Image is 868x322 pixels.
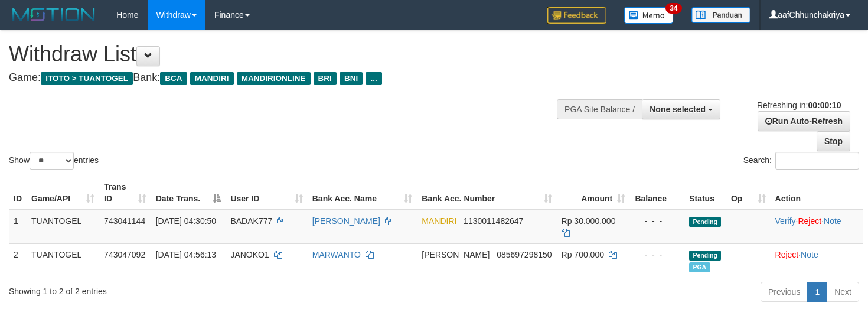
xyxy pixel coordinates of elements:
[104,250,145,259] span: 743047092
[726,176,771,210] th: Op: activate to sort column ascending
[771,176,863,210] th: Action
[464,216,523,226] span: Copy 1130011482647 to clipboard
[817,131,850,151] a: Stop
[27,243,99,277] td: TUANTOGEL
[312,250,361,259] a: MARWANTO
[497,250,552,259] span: Copy 085697298150 to clipboard
[758,111,850,131] a: Run Auto-Refresh
[308,176,417,210] th: Bank Acc. Name: activate to sort column ascending
[9,72,567,84] h4: Game: Bank:
[562,216,616,226] span: Rp 30.000.000
[156,250,216,259] span: [DATE] 04:56:13
[775,250,799,259] a: Reject
[9,43,567,66] h1: Withdraw List
[230,250,269,259] span: JANOKO1
[557,176,631,210] th: Amount: activate to sort column ascending
[642,99,720,119] button: None selected
[190,72,234,85] span: MANDIRI
[237,72,311,85] span: MANDIRIONLINE
[775,216,796,226] a: Verify
[771,243,863,277] td: ·
[9,210,27,244] td: 1
[650,105,706,114] span: None selected
[340,72,363,85] span: BNI
[771,210,863,244] td: · ·
[156,216,216,226] span: [DATE] 04:30:50
[807,282,827,302] a: 1
[691,7,750,23] img: panduan.png
[665,3,681,14] span: 34
[30,152,74,170] select: Showentries
[99,176,151,210] th: Trans ID: activate to sort column ascending
[151,176,226,210] th: Date Trans.: activate to sort column descending
[635,249,680,261] div: - - -
[9,152,99,170] label: Show entries
[422,250,490,259] span: [PERSON_NAME]
[226,176,307,210] th: User ID: activate to sort column ascending
[557,99,642,119] div: PGA Site Balance /
[635,215,680,227] div: - - -
[417,176,556,210] th: Bank Acc. Number: activate to sort column ascending
[798,216,821,226] a: Reject
[312,216,380,226] a: [PERSON_NAME]
[9,176,27,210] th: ID
[104,216,145,226] span: 743041144
[9,281,353,297] div: Showing 1 to 2 of 2 entries
[27,176,99,210] th: Game/API: activate to sort column ascending
[230,216,272,226] span: BADAK777
[743,152,859,170] label: Search:
[27,210,99,244] td: TUANTOGEL
[827,282,859,302] a: Next
[314,72,337,85] span: BRI
[366,72,381,85] span: ...
[547,7,606,24] img: Feedback.jpg
[160,72,187,85] span: BCA
[757,100,841,110] span: Refreshing in:
[41,72,133,85] span: ITOTO > TUANTOGEL
[689,251,721,261] span: Pending
[775,152,859,170] input: Search:
[689,262,710,272] span: Marked by aafchonlypin
[624,7,674,24] img: Button%20Memo.svg
[761,282,808,302] a: Previous
[824,216,841,226] a: Note
[630,176,684,210] th: Balance
[684,176,726,210] th: Status
[801,250,818,259] a: Note
[562,250,604,259] span: Rp 700.000
[9,243,27,277] td: 2
[422,216,456,226] span: MANDIRI
[689,217,721,227] span: Pending
[808,100,841,110] strong: 00:00:10
[9,6,99,24] img: MOTION_logo.png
